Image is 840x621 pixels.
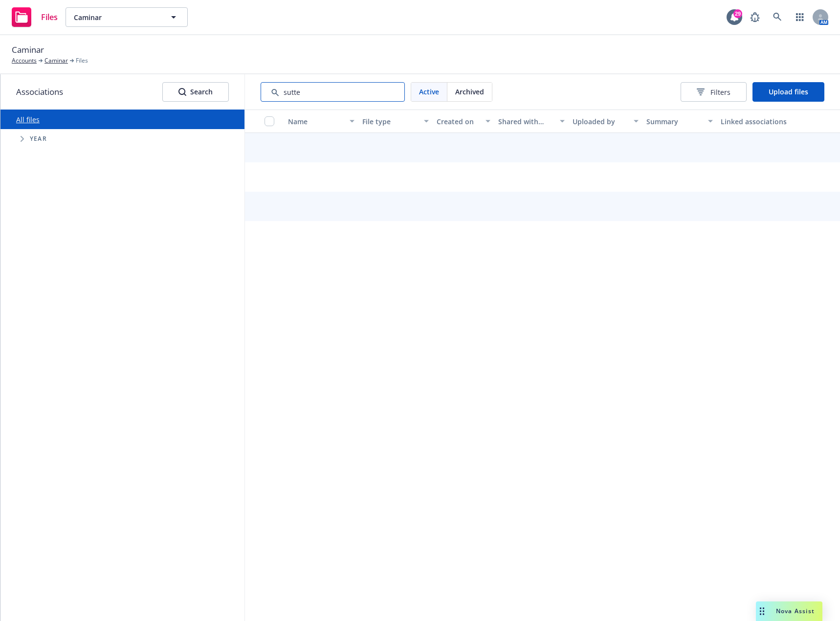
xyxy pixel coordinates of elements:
[776,607,815,615] span: Nova Assist
[8,3,62,31] a: Files
[717,110,791,133] button: Linked associations
[12,56,37,65] a: Accounts
[284,110,358,133] button: Name
[769,87,808,96] span: Upload files
[16,115,40,124] a: All files
[756,601,822,621] button: Nova Assist
[76,56,88,65] span: Files
[790,7,810,27] a: Switch app
[12,44,44,56] span: Caminar
[16,86,63,98] span: Associations
[265,116,274,126] input: Select all
[768,7,787,27] a: Search
[642,110,717,133] button: Summary
[288,116,344,127] div: Name
[178,88,186,96] svg: Search
[455,87,484,97] span: Archived
[44,56,68,65] a: Caminar
[569,110,643,133] button: Uploaded by
[178,83,213,101] div: Search
[756,601,768,621] div: Drag to move
[494,110,569,133] button: Shared with client
[498,116,554,127] div: Shared with client
[358,110,433,133] button: File type
[733,9,742,18] div: 29
[697,87,730,97] span: Filters
[162,82,229,102] button: SearchSearch
[745,7,765,27] a: Report a Bug
[74,12,158,22] span: Caminar
[721,116,787,127] div: Linked associations
[646,116,702,127] div: Summary
[261,82,405,102] input: Search by keyword...
[573,116,628,127] div: Uploaded by
[433,110,494,133] button: Created on
[41,13,58,21] span: Files
[66,7,188,27] button: Caminar
[362,116,418,127] div: File type
[437,116,480,127] div: Created on
[710,87,730,97] span: Filters
[0,129,244,149] div: Tree Example
[419,87,439,97] span: Active
[30,136,47,142] span: Year
[752,82,824,102] button: Upload files
[681,82,747,102] button: Filters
